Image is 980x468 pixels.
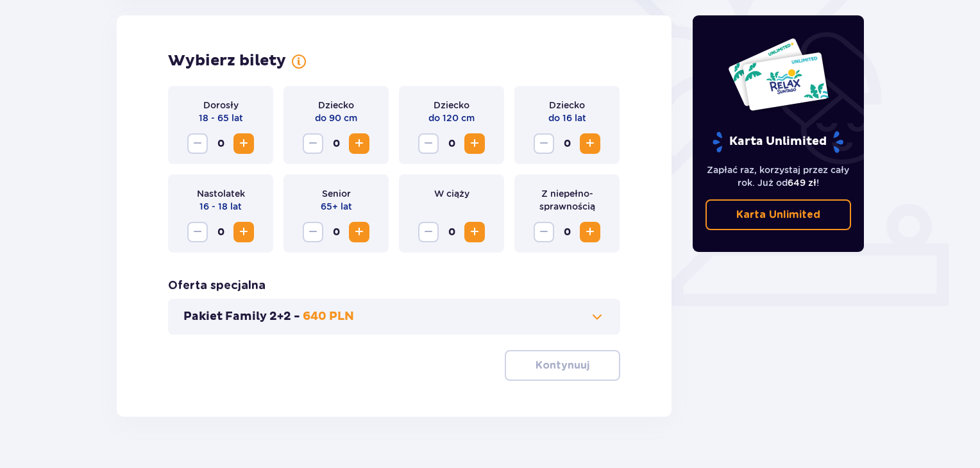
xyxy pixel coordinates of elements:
[557,222,577,242] span: 0
[303,222,323,242] button: Zmniejsz
[418,133,439,154] button: Zmniejsz
[233,133,254,154] button: Zwiększ
[303,133,323,154] button: Zmniejsz
[711,131,845,153] p: Karta Unlimited
[187,222,208,242] button: Zmniejsz
[705,163,852,189] p: Zapłać raz, korzystaj przez cały rok. Już od !
[727,37,829,112] img: Dwie karty całoroczne do Suntago z napisem 'UNLIMITED RELAX', na białym tle z tropikalnymi liśćmi...
[349,133,369,154] button: Zwiększ
[534,222,554,242] button: Zmniejsz
[525,187,609,213] p: Z niepełno­sprawnością
[464,133,485,154] button: Zwiększ
[210,133,231,154] span: 0
[434,99,469,112] p: Dziecko
[168,51,286,71] h2: Wybierz bilety
[183,309,605,324] button: Pakiet Family 2+2 -640 PLN
[318,99,354,112] p: Dziecko
[705,199,852,230] a: Karta Unlimited
[183,309,300,324] p: Pakiet Family 2+2 -
[322,187,351,200] p: Senior
[464,222,485,242] button: Zwiększ
[199,200,242,213] p: 16 - 18 lat
[548,112,586,124] p: do 16 lat
[197,187,245,200] p: Nastolatek
[349,222,369,242] button: Zwiększ
[536,358,589,372] p: Kontynuuj
[210,222,231,242] span: 0
[549,99,585,112] p: Dziecko
[321,200,352,213] p: 65+ lat
[326,222,346,242] span: 0
[428,112,475,124] p: do 120 cm
[199,112,243,124] p: 18 - 65 lat
[434,187,469,200] p: W ciąży
[315,112,357,124] p: do 90 cm
[233,222,254,242] button: Zwiększ
[505,350,620,381] button: Kontynuuj
[303,309,354,324] p: 640 PLN
[203,99,239,112] p: Dorosły
[326,133,346,154] span: 0
[441,222,462,242] span: 0
[441,133,462,154] span: 0
[580,222,600,242] button: Zwiększ
[580,133,600,154] button: Zwiększ
[168,278,266,294] h3: Oferta specjalna
[736,208,820,222] p: Karta Unlimited
[418,222,439,242] button: Zmniejsz
[557,133,577,154] span: 0
[187,133,208,154] button: Zmniejsz
[788,178,816,188] span: 649 zł
[534,133,554,154] button: Zmniejsz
